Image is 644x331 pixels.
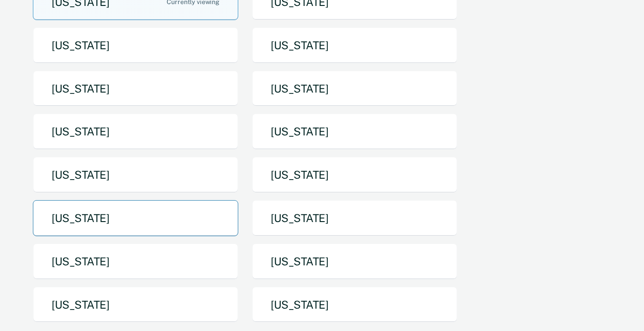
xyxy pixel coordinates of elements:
button: [US_STATE] [252,27,457,63]
button: [US_STATE] [252,114,457,150]
button: [US_STATE] [252,157,457,193]
button: [US_STATE] [33,243,238,279]
button: [US_STATE] [252,243,457,279]
button: [US_STATE] [33,114,238,150]
button: [US_STATE] [33,71,238,107]
button: [US_STATE] [33,157,238,193]
button: [US_STATE] [252,200,457,236]
button: [US_STATE] [252,287,457,323]
button: [US_STATE] [33,287,238,323]
button: [US_STATE] [33,27,238,63]
button: [US_STATE] [33,200,238,236]
button: [US_STATE] [252,71,457,107]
